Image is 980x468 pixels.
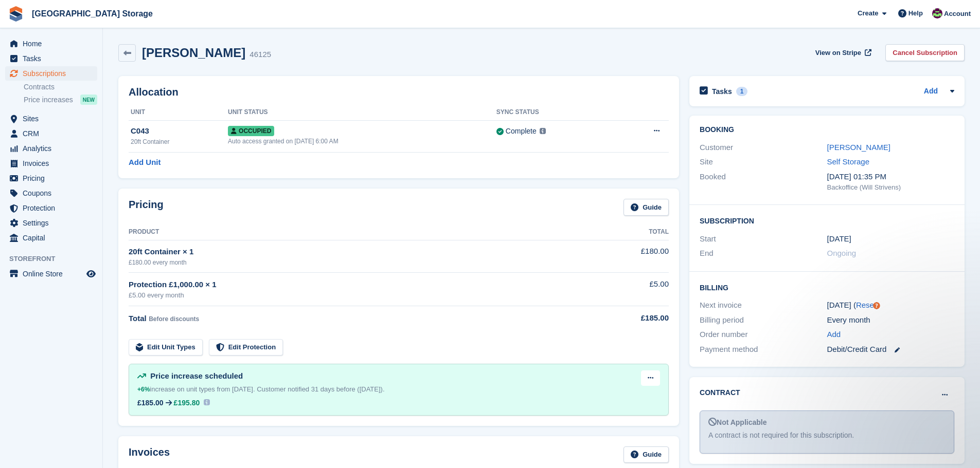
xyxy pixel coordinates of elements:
[8,6,24,22] img: stora-icon-8386f47178a22dfd0bd8f6a31ec36ba5ce8667c1dd55bd0f319d3a0aa187defe.svg
[129,104,228,121] th: Unit
[23,231,84,245] span: Capital
[827,329,841,341] a: Add
[700,126,954,134] h2: Booking
[129,157,161,169] a: Add Unit
[700,171,827,193] div: Booked
[129,86,669,98] h2: Allocation
[932,8,942,18] img: Gordy Scott
[23,201,84,215] span: Protection
[129,258,586,267] div: £180.00 every month
[23,156,84,171] span: Invoices
[586,224,669,240] th: Total
[28,5,157,22] a: [GEOGRAPHIC_DATA] Storage
[129,314,147,323] span: Total
[24,82,97,92] a: Contracts
[24,95,73,105] span: Price increases
[131,137,228,146] div: 20ft Container
[700,142,827,154] div: Customer
[856,301,876,309] a: Reset
[5,141,97,156] a: menu
[586,312,669,324] div: £185.00
[827,299,954,311] div: [DATE] ( )
[623,199,669,216] a: Guide
[80,95,97,105] div: NEW
[827,157,870,166] a: Self Storage
[23,141,84,156] span: Analytics
[944,9,971,19] span: Account
[23,216,84,230] span: Settings
[129,290,586,301] div: £5.00 every month
[150,371,243,380] span: Price increase scheduled
[700,215,954,226] h2: Subscription
[5,126,97,141] a: menu
[5,216,97,230] a: menu
[5,171,97,185] a: menu
[5,201,97,215] a: menu
[623,446,669,463] a: Guide
[5,111,97,126] a: menu
[5,186,97,200] a: menu
[708,430,946,441] div: A contract is not required for this subscription.
[885,44,965,61] a: Cancel Subscription
[496,104,616,121] th: Sync Status
[23,171,84,185] span: Pricing
[174,399,200,407] span: £195.80
[129,279,586,291] div: Protection £1,000.00 × 1
[23,186,84,200] span: Coupons
[257,385,384,393] span: Customer notified 31 days before ([DATE]).
[700,387,740,398] h2: Contract
[23,111,84,126] span: Sites
[129,224,586,240] th: Product
[23,36,84,51] span: Home
[131,125,228,137] div: C043
[815,48,861,58] span: View on Stripe
[700,329,827,341] div: Order number
[137,385,255,393] span: increase on unit types from [DATE].
[827,233,851,245] time: 2024-08-06 00:00:00 UTC
[5,66,97,81] a: menu
[228,126,274,136] span: Occupied
[827,182,954,193] div: Backoffice (Will Strivens)
[827,344,954,355] div: Debit/Credit Card
[540,128,546,134] img: icon-info-grey-7440780725fd019a000dd9b08b2336e03edf1995a4989e88bcd33f0948082b44.svg
[506,126,537,137] div: Complete
[23,66,84,81] span: Subscriptions
[250,49,271,61] div: 46125
[137,384,150,395] div: +6%
[5,231,97,245] a: menu
[700,156,827,168] div: Site
[24,94,97,105] a: Price increases NEW
[586,240,669,272] td: £180.00
[85,268,97,280] a: Preview store
[708,417,946,428] div: Not Applicable
[137,399,164,407] div: £185.00
[872,301,881,310] div: Tooltip anchor
[700,314,827,326] div: Billing period
[149,315,199,323] span: Before discounts
[23,51,84,66] span: Tasks
[712,87,732,96] h2: Tasks
[924,86,938,98] a: Add
[700,344,827,355] div: Payment method
[129,446,170,463] h2: Invoices
[700,282,954,292] h2: Billing
[736,87,748,96] div: 1
[827,249,857,257] span: Ongoing
[9,254,102,264] span: Storefront
[827,314,954,326] div: Every month
[228,137,496,146] div: Auto access granted on [DATE] 6:00 AM
[700,299,827,311] div: Next invoice
[204,399,210,405] img: icon-info-931a05b42745ab749e9cb3f8fd5492de83d1ef71f8849c2817883450ef4d471b.svg
[908,8,923,18] span: Help
[586,273,669,306] td: £5.00
[129,339,203,356] a: Edit Unit Types
[5,51,97,66] a: menu
[811,44,874,61] a: View on Stripe
[827,171,954,183] div: [DATE] 01:35 PM
[142,46,245,60] h2: [PERSON_NAME]
[129,199,164,216] h2: Pricing
[5,36,97,51] a: menu
[700,233,827,245] div: Start
[700,248,827,259] div: End
[228,104,496,121] th: Unit Status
